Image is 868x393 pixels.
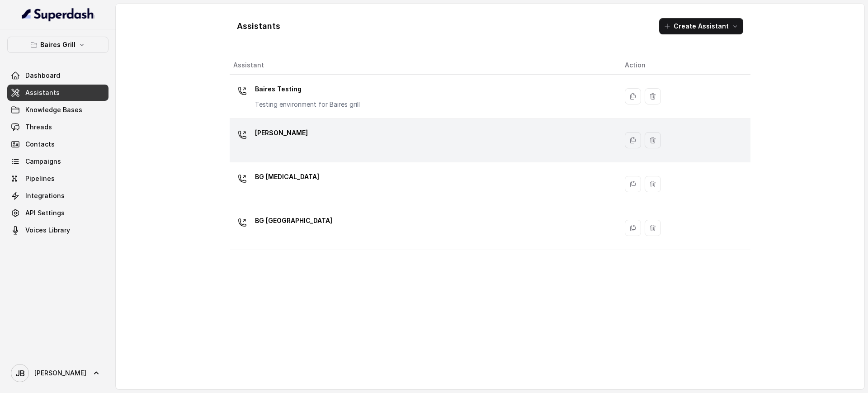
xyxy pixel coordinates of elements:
span: Knowledge Bases [25,105,82,114]
span: Pipelines [25,174,55,183]
span: Integrations [25,191,65,200]
span: API Settings [25,208,65,218]
a: Integrations [7,188,108,204]
img: light.svg [22,7,94,22]
span: Contacts [25,140,55,149]
button: Create Assistant [659,18,743,34]
a: Knowledge Bases [7,102,108,118]
button: Baires Grill [7,37,108,53]
a: Threads [7,119,108,135]
a: Campaigns [7,153,108,170]
p: Baires Testing [255,82,360,96]
th: Action [618,56,750,75]
p: [PERSON_NAME] [255,126,308,140]
a: API Settings [7,205,108,221]
h1: Assistants [237,19,280,33]
p: Baires Grill [40,39,75,50]
span: Threads [25,123,52,132]
a: Pipelines [7,170,108,187]
span: Voices Library [25,226,70,235]
span: Assistants [25,88,60,97]
a: [PERSON_NAME] [7,360,108,386]
th: Assistant [230,56,618,75]
p: Testing environment for Baires grill [255,100,360,109]
a: Voices Library [7,222,108,238]
p: BG [MEDICAL_DATA] [255,170,319,184]
p: BG [GEOGRAPHIC_DATA] [255,213,332,228]
a: Assistants [7,85,108,101]
span: [PERSON_NAME] [34,369,86,378]
span: Campaigns [25,157,61,166]
a: Contacts [7,136,108,152]
a: Dashboard [7,67,108,84]
span: Dashboard [25,71,60,80]
text: JB [15,369,25,378]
